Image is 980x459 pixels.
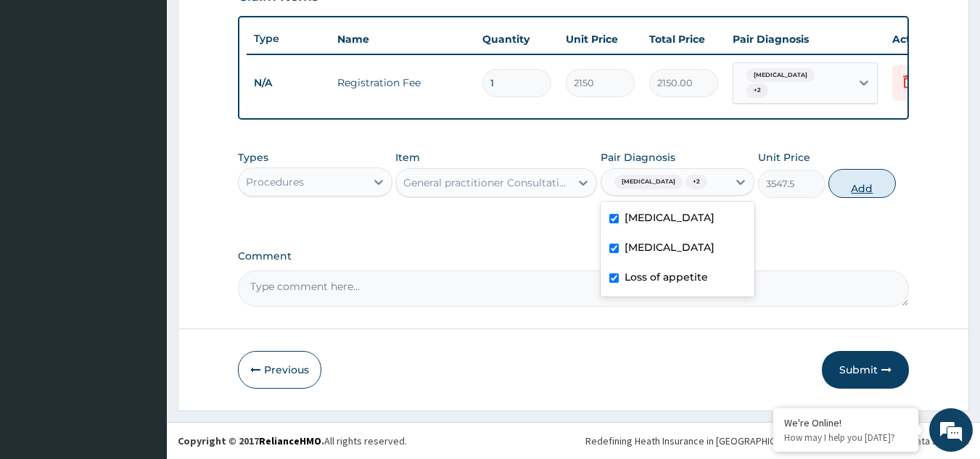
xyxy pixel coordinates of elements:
[601,150,675,165] label: Pair Diagnosis
[885,25,958,54] th: Actions
[238,7,273,42] div: Minimize live chat window
[330,68,475,97] td: Registration Fee
[625,240,715,255] label: [MEDICAL_DATA]
[259,434,321,447] a: RelianceHMO
[27,73,59,109] img: d_794563401_company_1708531726252_794563401
[403,175,572,190] div: General practitioner Consultation first outpatient consultation
[247,70,330,96] td: N/A
[475,25,559,54] th: Quantity
[746,83,768,98] span: + 2
[828,169,896,198] button: Add
[725,25,885,54] th: Pair Diagnosis
[746,68,815,83] span: [MEDICAL_DATA]
[784,431,907,444] p: How may I help you today?
[395,150,420,165] label: Item
[625,210,715,225] label: [MEDICAL_DATA]
[238,351,321,389] button: Previous
[625,270,708,284] label: Loss of appetite
[330,25,475,54] th: Name
[167,422,980,459] footer: All rights reserved.
[614,175,683,189] span: [MEDICAL_DATA]
[178,434,324,447] strong: Copyright © 2017 .
[238,250,910,262] label: Comment
[247,25,330,52] th: Type
[84,137,200,284] span: We're online!
[784,416,907,429] div: We're Online!
[75,81,244,100] div: Chat with us now
[642,25,725,54] th: Total Price
[758,150,810,165] label: Unit Price
[585,434,969,448] div: Redefining Heath Insurance in [GEOGRAPHIC_DATA] using Telemedicine and Data Science!
[246,175,304,189] div: Procedures
[238,152,268,164] label: Types
[559,25,642,54] th: Unit Price
[822,351,909,389] button: Submit
[7,305,276,356] textarea: Type your message and hit 'Enter'
[685,175,707,189] span: + 2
